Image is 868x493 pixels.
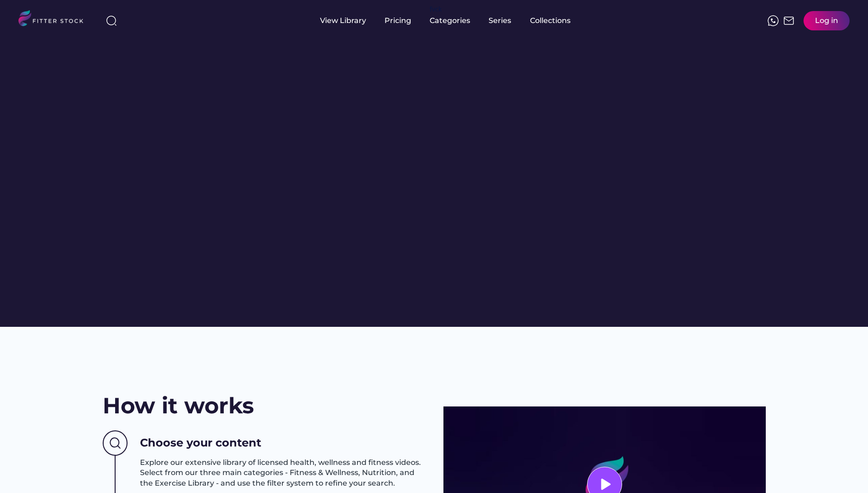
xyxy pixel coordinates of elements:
div: fvck [430,5,442,14]
img: LOGO.svg [18,10,91,29]
img: Group%201000002437%20%282%29.svg [103,430,128,456]
div: Collections [530,16,571,26]
div: Pricing [384,16,411,26]
div: Categories [430,16,470,26]
img: meteor-icons_whatsapp%20%281%29.svg [768,15,779,26]
img: search-normal%203.svg [106,15,117,26]
div: Series [489,16,512,26]
img: Frame%2051.svg [783,15,794,26]
div: Log in [815,16,838,26]
div: View Library [320,16,366,26]
h2: How it works [103,390,254,421]
h3: Explore our extensive library of licensed health, wellness and fitness videos. Select from our th... [140,458,425,488]
h3: Choose your content [140,435,261,451]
